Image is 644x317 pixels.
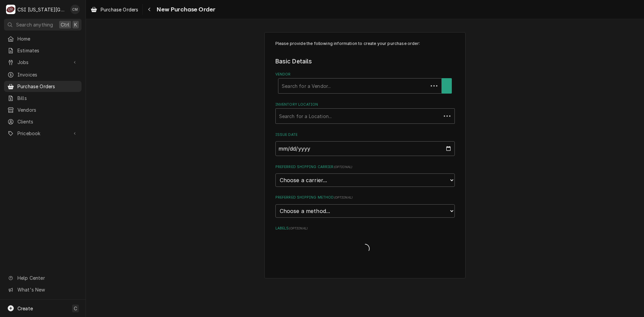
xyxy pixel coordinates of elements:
[275,102,455,107] label: Inventory Location
[4,128,82,139] a: Go to Pricebook
[17,35,78,42] span: Home
[275,72,455,94] div: Vendor
[275,132,455,156] div: Issue Date
[17,274,77,281] span: Help Center
[17,6,67,13] div: CSI [US_STATE][GEOGRAPHIC_DATA]
[4,45,82,56] a: Estimates
[275,164,455,170] label: Preferred Shipping Carrier
[17,47,78,54] span: Estimates
[275,72,455,77] label: Vendor
[17,306,33,311] span: Create
[4,33,82,44] a: Home
[4,284,82,295] a: Go to What's New
[101,6,138,13] span: Purchase Orders
[275,195,455,200] label: Preferred Shipping Method
[4,272,82,283] a: Go to Help Center
[275,41,455,47] p: Please provide the following information to create your purchase order:
[17,130,68,137] span: Pricebook
[61,21,69,28] span: Ctrl
[442,78,452,94] button: Create New Vendor
[70,5,80,14] div: Chancellor Morris's Avatar
[275,132,455,138] label: Issue Date
[4,93,82,104] a: Bills
[275,141,455,156] input: yyyy-mm-dd
[4,116,82,127] a: Clients
[275,57,455,66] legend: Basic Details
[70,5,80,14] div: CM
[17,59,68,66] span: Jobs
[16,21,53,28] span: Search anything
[4,57,82,68] a: Go to Jobs
[275,226,455,231] label: Labels
[155,5,215,14] span: New Purchase Order
[74,21,77,28] span: K
[17,95,78,102] span: Bills
[74,305,77,312] span: C
[275,41,455,256] div: Purchase Order Create/Update Form
[17,71,78,78] span: Invoices
[334,196,353,199] span: ( optional )
[275,226,455,256] div: Labels
[334,165,353,169] span: ( optional )
[4,104,82,115] a: Vendors
[6,5,15,14] div: CSI Kansas City's Avatar
[360,242,370,256] span: Loading...
[17,106,78,113] span: Vendors
[17,83,78,90] span: Purchase Orders
[88,4,141,15] a: Purchase Orders
[144,4,155,15] button: Navigate back
[17,286,77,293] span: What's New
[275,164,455,187] div: Preferred Shipping Carrier
[6,5,15,14] div: C
[4,69,82,80] a: Invoices
[289,226,308,230] span: ( optional )
[264,32,466,279] div: Purchase Order Create/Update
[4,81,82,92] a: Purchase Orders
[17,118,78,125] span: Clients
[275,195,455,217] div: Preferred Shipping Method
[4,19,82,31] button: Search anythingCtrlK
[275,102,455,124] div: Inventory Location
